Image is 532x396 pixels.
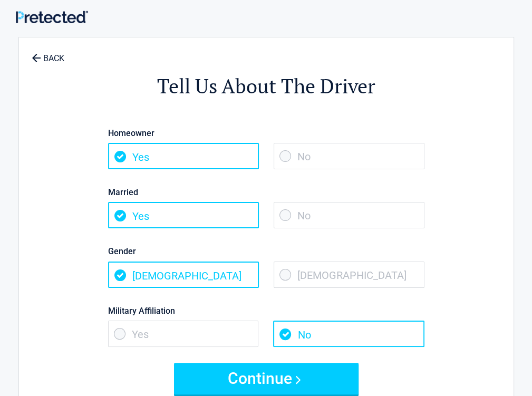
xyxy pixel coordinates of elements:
a: BACK [30,44,66,63]
img: Main Logo [16,11,88,24]
span: No [274,202,424,228]
span: No [273,321,424,347]
h2: Tell Us About The Driver [77,73,456,100]
span: No [274,143,424,169]
label: Married [108,185,424,199]
button: Continue [174,363,359,394]
span: [DEMOGRAPHIC_DATA] [108,262,259,288]
label: Gender [108,244,424,258]
span: Yes [108,143,259,169]
span: Yes [108,202,259,228]
span: Yes [108,321,259,347]
label: Military Affiliation [108,304,424,318]
label: Homeowner [108,126,424,140]
span: [DEMOGRAPHIC_DATA] [274,262,424,288]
